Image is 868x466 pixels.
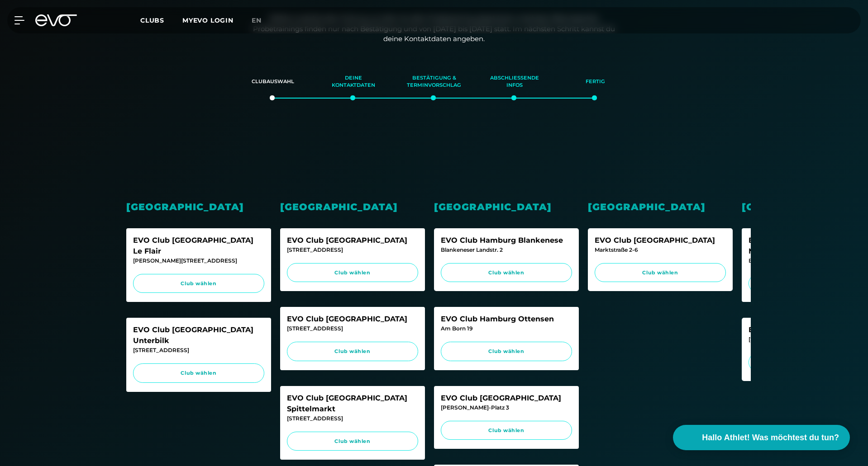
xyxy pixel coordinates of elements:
div: EVO Club [GEOGRAPHIC_DATA] Le Flair [133,235,264,257]
span: Club wählen [449,269,563,277]
div: [PERSON_NAME]-Platz 3 [441,404,572,412]
div: [GEOGRAPHIC_DATA] [434,200,579,214]
div: Abschließende Infos [486,70,544,94]
span: Hallo Athlet! Was möchtest du tun? [702,432,839,444]
button: Hallo Athlet! Was möchtest du tun? [673,425,850,450]
span: Club wählen [296,438,410,445]
a: Club wählen [287,432,418,451]
a: Club wählen [595,263,726,282]
span: Club wählen [142,280,256,287]
div: [GEOGRAPHIC_DATA] [126,200,271,214]
a: Club wählen [441,342,572,361]
span: Club wählen [449,348,563,355]
a: Club wählen [287,263,418,282]
div: EVO Club Hamburg Ottensen [441,314,572,325]
div: EVO Club [GEOGRAPHIC_DATA] [287,235,418,246]
span: Club wählen [142,369,256,377]
div: EVO Club Hamburg Blankenese [441,235,572,246]
div: Fertig [566,70,624,94]
div: [PERSON_NAME][STREET_ADDRESS] [133,257,264,265]
a: Club wählen [287,342,418,361]
a: Club wählen [133,363,264,383]
a: Club wählen [441,263,572,282]
div: Am Born 19 [441,325,572,333]
a: Club wählen [133,274,264,293]
span: Clubs [140,16,164,24]
div: [STREET_ADDRESS] [287,246,418,254]
span: Club wählen [296,348,410,355]
span: Club wählen [296,269,410,277]
div: [STREET_ADDRESS] [287,414,418,423]
div: Blankeneser Landstr. 2 [441,246,572,254]
div: [STREET_ADDRESS] [287,325,418,333]
div: EVO Club [GEOGRAPHIC_DATA] [441,393,572,404]
div: EVO Club [GEOGRAPHIC_DATA] [595,235,726,246]
div: Clubauswahl [244,70,302,94]
a: MYEVO LOGIN [182,16,234,24]
div: [GEOGRAPHIC_DATA] [280,200,425,214]
div: [STREET_ADDRESS] [133,346,264,354]
a: Club wählen [441,421,572,440]
div: EVO Club [GEOGRAPHIC_DATA] Spittelmarkt [287,393,418,414]
a: Clubs [140,16,182,24]
span: Club wählen [449,427,563,434]
span: Club wählen [603,269,717,277]
div: EVO Club [GEOGRAPHIC_DATA] [287,314,418,325]
div: EVO Club [GEOGRAPHIC_DATA] Unterbilk [133,325,264,346]
div: Deine Kontaktdaten [324,70,382,94]
a: en [252,15,272,26]
span: en [252,16,262,24]
div: Bestätigung & Terminvorschlag [405,70,463,94]
div: [GEOGRAPHIC_DATA] [588,200,733,214]
div: Marktstraße 2-6 [595,246,726,254]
